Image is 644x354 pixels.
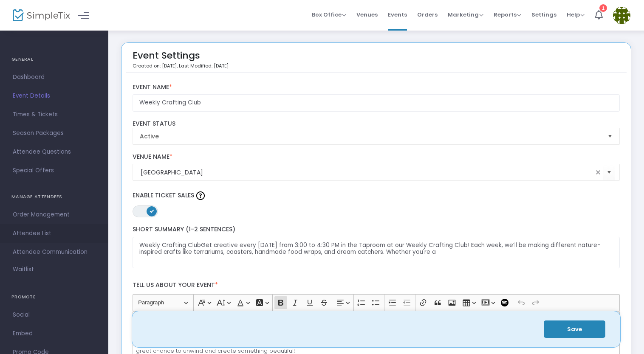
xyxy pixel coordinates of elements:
[133,294,620,311] div: Editor toolbar
[133,47,229,72] div: Event Settings
[567,11,585,19] span: Help
[11,51,97,68] h4: GENERAL
[133,120,620,128] label: Event Status
[13,109,96,120] span: Times & Tickets
[128,277,624,294] label: Tell us about your event
[13,209,96,220] span: Order Management
[599,4,607,12] div: 1
[448,11,483,19] span: Marketing
[140,132,601,140] span: Active
[356,4,378,25] span: Venues
[133,84,620,91] label: Event Name
[13,128,96,139] span: Season Packages
[133,189,620,202] label: Enable Ticket Sales
[177,62,229,69] span: , Last Modified: [DATE]
[134,296,192,309] button: Paragraph
[11,188,97,205] h4: MANAGE ATTENDEES
[544,320,605,338] button: Save
[593,167,603,177] span: clear
[388,4,407,25] span: Events
[13,265,34,274] span: Waitlist
[494,11,521,19] span: Reports
[13,90,96,101] span: Event Details
[13,72,96,83] span: Dashboard
[13,247,96,258] span: Attendee Communication
[13,309,96,320] span: Social
[312,11,346,19] span: Box Office
[150,209,154,213] span: ON
[13,165,96,176] span: Special Offers
[196,191,205,200] img: question-mark
[133,62,229,70] p: Created on: [DATE]
[604,128,616,144] button: Select
[531,4,556,25] span: Settings
[138,298,182,308] span: Paragraph
[133,225,235,233] span: Short Summary (1-2 Sentences)
[133,94,620,112] input: Enter Event Name
[133,153,620,161] label: Venue Name
[417,4,438,25] span: Orders
[11,289,97,306] h4: PROMOTE
[13,146,96,157] span: Attendee Questions
[603,164,615,181] button: Select
[13,328,96,339] span: Embed
[13,228,96,239] span: Attendee List
[141,168,593,177] input: Select Venue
